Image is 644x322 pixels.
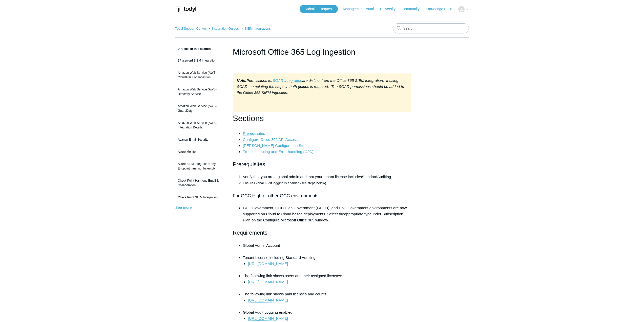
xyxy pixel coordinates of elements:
span: Auditing [377,175,391,179]
a: Avanan Email Security [175,135,225,144]
li: SIEM Integrations [240,27,271,30]
a: SOAR integration [273,78,302,83]
a: [URL][DOMAIN_NAME] [248,280,288,284]
a: Amazon Web Service (AWS) GuardDuty [175,101,225,116]
h2: Requirements [233,228,411,237]
a: [URL][DOMAIN_NAME] [248,261,288,266]
span: GCC Government, GCC High Government (GCCH), and DoD Government environments are now supported on ... [243,206,407,216]
a: 1Password SIEM Integration [175,56,225,65]
a: Check Point SIEM Integration [175,193,225,202]
a: [URL][DOMAIN_NAME] [248,316,288,321]
em: are distinct from the Office 365 SIEM integration. If using SOAR, completing the steps in both gu... [237,78,404,95]
em: Permissions for [237,78,273,83]
span: Verify that you are a global admin and that your tenant license includes [243,175,362,179]
a: Amazon Web Service (AWS) CloudTrail Log Ingestion [175,68,225,82]
a: Azure Monitor [175,147,225,157]
h1: Sections [233,112,411,125]
h1: Microsoft Office 365 Log Ingestion [233,46,411,58]
span: . [391,175,392,179]
a: Integration Guides [212,27,239,30]
a: Troubleshooting and Error handling (C2C) [243,149,314,154]
a: Community [402,6,425,12]
a: Azure SIEM Integration: key Endpoint must not be empty [175,159,225,173]
li: Todyl Support Center [175,27,207,30]
span: Articles in this section [175,47,211,51]
a: University [380,6,400,12]
span: For GCC High or other GCC environments: [233,193,320,198]
li: Global Admin Account [243,242,411,255]
input: Search [393,23,469,33]
span: Ensure Global Audit logging is enabled (see steps below). [243,181,327,185]
a: Check Point Harmony Email & Collaboration [175,176,225,190]
a: See more [175,205,192,210]
a: [PERSON_NAME] Configuration Steps [243,143,308,148]
a: [URL][DOMAIN_NAME] [248,298,288,302]
li: Integration Guides [207,27,240,30]
a: SIEM Integrations [245,27,271,30]
span: appropriate type [344,212,371,216]
strong: Note: [237,78,246,83]
a: Amazon Web Service (AWS) Directory Service [175,85,225,99]
a: Configure Office 365 API Access [243,137,298,142]
li: Global Audit Logging enabled [243,309,411,321]
li: The following link shows users and their assigned licenses: [243,273,411,291]
a: Prerequisites [243,131,265,136]
img: Todyl Support Center Help Center home page [175,5,197,14]
li: The following link shows paid licenses and counts: [243,291,411,309]
h2: Prerequisites [233,160,411,169]
a: Management Portal [343,6,379,12]
a: Amazon Web Service (AWS) Integration Details [175,118,225,132]
a: Submit a Request [300,5,338,13]
a: Todyl Support Center [175,27,206,30]
span: Standard [362,175,377,179]
a: Knowledge Base [426,6,457,12]
li: Tenant License including Standard Auditing: [243,255,411,273]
